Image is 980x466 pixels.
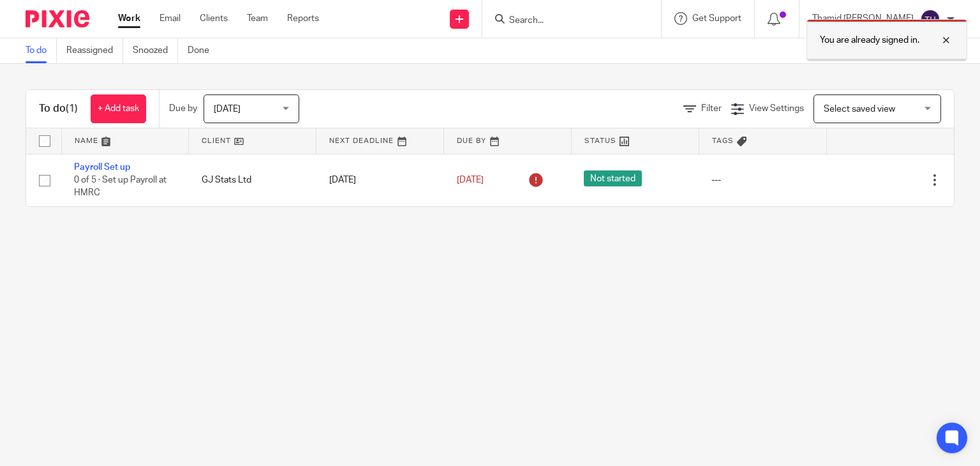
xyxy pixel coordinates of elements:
a: Snoozed [133,38,178,63]
span: [DATE] [214,105,241,114]
span: View Settings [749,104,804,113]
a: + Add task [91,94,146,123]
img: svg%3E [920,9,940,29]
p: Due by [169,102,197,115]
h1: To do [39,102,78,116]
span: Tags [712,137,734,144]
td: GJ Stats Ltd [189,154,316,206]
span: Select saved view [824,105,895,114]
a: Clients [200,12,228,25]
a: Payroll Set up [74,163,130,172]
a: Team [247,12,268,25]
a: Work [118,12,140,25]
span: Filter [701,104,722,113]
div: --- [711,174,813,186]
span: 0 of 5 · Set up Payroll at HMRC [74,176,167,198]
img: Pixie [26,10,89,27]
a: Done [188,38,219,63]
p: You are already signed in. [820,34,919,47]
a: Reports [287,12,319,25]
span: (1) [66,103,78,114]
td: [DATE] [316,154,444,206]
a: To do [26,38,57,63]
a: Email [160,12,181,25]
a: Reassigned [66,38,123,63]
span: [DATE] [457,176,484,184]
span: Not started [584,170,642,186]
